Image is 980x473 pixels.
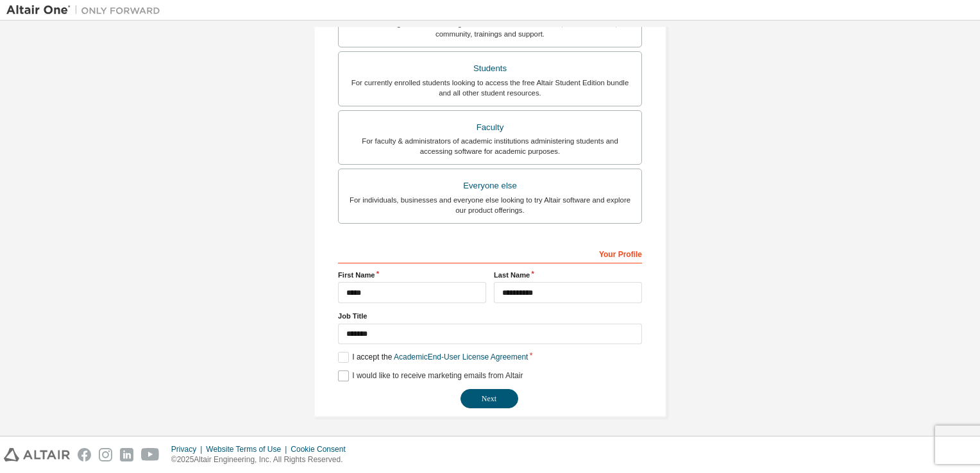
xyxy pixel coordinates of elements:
[394,353,528,361] a: Academic End-User License Agreement
[346,60,634,78] div: Students
[78,448,91,461] img: facebook.svg
[494,270,642,280] label: Last Name
[346,195,634,215] div: For individuals, businesses and everyone else looking to try Altair software and explore our prod...
[6,4,167,17] img: Altair One
[346,177,634,195] div: Everyone else
[346,119,634,137] div: Faculty
[460,389,518,408] button: Next
[99,448,112,461] img: instagram.svg
[206,444,291,454] div: Website Terms of Use
[338,352,528,363] label: I accept the
[141,448,160,461] img: youtube.svg
[346,78,634,98] div: For currently enrolled students looking to access the free Altair Student Edition bundle and all ...
[338,311,642,321] label: Job Title
[120,448,133,461] img: linkedin.svg
[4,448,70,461] img: altair_logo.svg
[171,454,353,465] p: © 2025 Altair Engineering, Inc. All Rights Reserved.
[338,270,486,280] label: First Name
[346,136,634,156] div: For faculty & administrators of academic institutions administering students and accessing softwa...
[346,19,634,39] div: For existing customers looking to access software downloads, HPC resources, community, trainings ...
[338,243,642,263] div: Your Profile
[338,370,523,381] label: I would like to receive marketing emails from Altair
[171,444,206,454] div: Privacy
[291,444,353,454] div: Cookie Consent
